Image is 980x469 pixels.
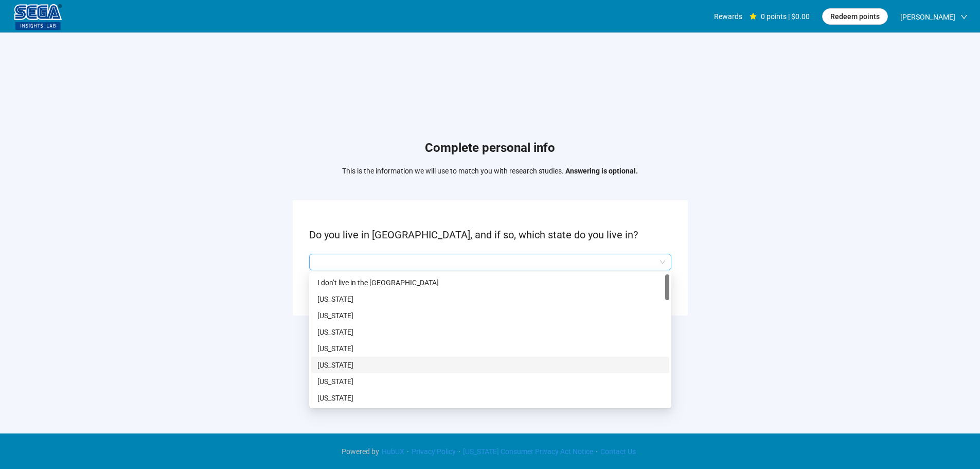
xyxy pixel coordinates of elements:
[342,138,638,158] h1: Complete personal info
[317,277,663,288] p: I don’t live in the [GEOGRAPHIC_DATA]
[750,13,757,20] span: star
[960,13,968,21] span: down
[317,310,663,321] p: [US_STATE]
[409,447,458,456] a: Privacy Policy
[342,447,379,456] span: Powered by
[317,376,663,387] p: [US_STATE]
[900,1,955,33] span: [PERSON_NAME]
[317,293,663,305] p: [US_STATE]
[317,392,663,404] p: [US_STATE]
[342,165,638,177] p: This is the information we will use to match you with research studies.
[317,343,663,354] p: [US_STATE]
[309,227,671,243] p: Do you live in [GEOGRAPHIC_DATA], and if so, which state do you live in?
[317,359,663,371] p: [US_STATE]
[565,167,638,175] strong: Answering is optional.
[598,447,638,456] a: Contact Us
[822,8,888,25] button: Redeem points
[342,446,638,457] div: · · ·
[830,11,880,22] span: Redeem points
[317,326,663,338] p: [US_STATE]
[379,447,407,456] a: HubUX
[460,447,596,456] a: [US_STATE] Consumer Privacy Act Notice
